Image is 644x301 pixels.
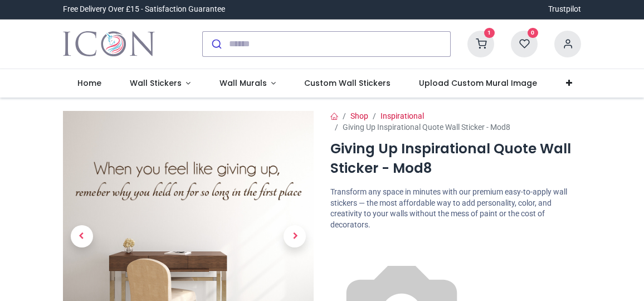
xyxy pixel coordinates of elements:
[343,123,510,132] span: Giving Up Inspirational Quote Wall Sticker - Mod8
[330,139,581,178] h1: Giving Up Inspirational Quote Wall Sticker - Mod8
[115,69,205,98] a: Wall Stickers
[548,4,581,15] a: Trustpilot
[63,28,155,60] img: Icon Wall Stickers
[63,28,155,60] a: Logo of Icon Wall Stickers
[71,225,93,247] span: Previous
[330,187,581,230] p: Transform any space in minutes with our premium easy-to-apply wall stickers — the most affordable...
[304,77,391,89] span: Custom Wall Stickers
[484,28,495,38] sup: 1
[467,38,494,47] a: 1
[77,77,101,89] span: Home
[511,38,538,47] a: 0
[350,111,368,120] a: Shop
[284,225,306,247] span: Next
[419,77,537,89] span: Upload Custom Mural Image
[203,32,229,56] button: Submit
[528,28,538,38] sup: 0
[205,69,290,98] a: Wall Murals
[63,4,225,15] div: Free Delivery Over £15 - Satisfaction Guarantee
[219,77,267,89] span: Wall Murals
[380,111,424,120] a: Inspirational
[130,77,182,89] span: Wall Stickers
